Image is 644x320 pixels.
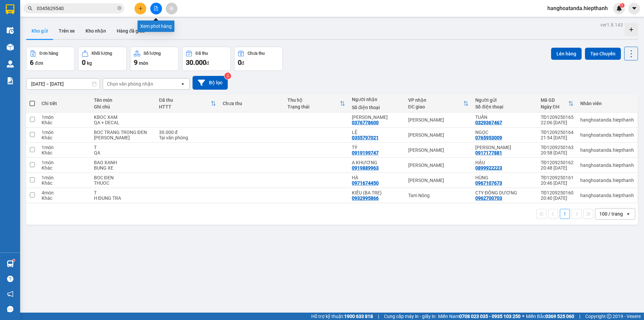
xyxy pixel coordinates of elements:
div: Tạo kho hàng mới [625,23,638,36]
div: Mã GD [541,97,568,103]
div: 0355797021 [352,135,379,140]
div: 1 món [42,130,87,135]
div: NGỌC THẢO [352,115,401,120]
div: 20:46 [DATE] [541,180,574,186]
div: TÝ [352,145,401,150]
div: BOC TRANG TRONG ĐEN [94,130,152,135]
span: file-add [154,6,158,11]
h2: VP Nhận: [PERSON_NAME] [35,48,162,90]
span: 0 [238,58,241,66]
div: Khác [42,195,87,201]
div: NGỌC [475,130,534,135]
div: 30.000 đ [159,130,216,135]
div: 0919199747 [352,150,379,155]
div: 0919889963 [352,165,379,171]
div: 0329367467 [475,120,502,125]
button: Đã thu30.000đ [182,47,231,71]
div: QA + DECAL [94,120,152,125]
div: 1 món [42,145,87,150]
div: Tại văn phòng [159,135,216,140]
span: Cung cấp máy in - giấy in: [384,313,436,320]
div: CTY ĐÔNG DƯƠNG [475,190,534,195]
span: kg [87,60,92,66]
div: 20:48 [DATE] [541,165,574,171]
img: warehouse-icon [7,27,14,34]
div: Chi tiết [42,101,87,106]
div: BOC ĐEN [94,175,152,180]
span: | [378,313,379,320]
span: đơn [35,60,43,66]
th: Toggle SortBy [405,95,472,112]
div: 0899922223 [475,165,502,171]
button: Kho nhận [80,23,111,39]
span: search [28,6,33,11]
div: 20:40 [DATE] [541,195,574,201]
div: NÔI CHAO [94,135,152,140]
div: TĐ1209250164 [541,130,574,135]
span: đ [206,60,209,66]
button: Kho gửi [26,23,53,39]
div: ver 1.8.143 [600,21,623,29]
b: [DOMAIN_NAME] [90,5,162,16]
div: hanghoatanda.hiepthanh [580,147,634,153]
div: 0971674450 [352,180,379,186]
div: [PERSON_NAME] [408,132,469,138]
div: Ngày ĐH [541,104,568,109]
th: Toggle SortBy [284,95,349,112]
div: [PERSON_NAME] [408,163,469,168]
button: Lên hàng [551,48,582,60]
button: plus [135,3,146,14]
th: Toggle SortBy [156,95,219,112]
div: THUOC [94,180,152,186]
span: caret-down [631,5,637,11]
img: icon-new-feature [616,5,622,11]
div: hanghoatanda.hiepthanh [580,193,634,198]
sup: 1 [620,3,625,8]
b: Công Ty xe khách HIỆP THÀNH [21,5,77,46]
div: TĐ1209250165 [541,115,574,120]
div: hanghoatanda.hiepthanh [580,132,634,138]
img: logo-vxr [6,4,14,14]
button: Bộ lọc [193,76,228,90]
span: close-circle [117,5,121,12]
span: Miền Bắc [526,313,574,320]
div: Tam Nông [408,193,469,198]
div: KIM LINH [475,145,534,150]
div: TĐ1209250163 [541,145,574,150]
div: Khác [42,180,87,186]
div: T [94,145,152,150]
div: QA [94,150,152,155]
div: TĐ1209250162 [541,160,574,165]
span: aim [169,6,174,11]
div: Người nhận [352,97,401,102]
span: Hỗ trợ kỹ thuật: [311,313,373,320]
div: HẬU [475,160,534,165]
button: aim [166,3,177,14]
span: 30.000 [186,58,206,66]
div: Trạng thái [287,104,340,109]
span: 9 [134,58,138,66]
input: Tìm tên, số ĐT hoặc mã đơn [37,5,116,12]
div: 0967107673 [475,180,502,186]
div: 21:54 [DATE] [541,135,574,140]
div: Chọn văn phòng nhận [107,81,153,87]
div: HÀ [352,175,401,180]
span: 1 [621,3,623,8]
button: Đơn hàng6đơn [26,47,75,71]
div: hanghoatanda.hiepthanh [580,117,634,123]
span: Miền Nam [438,313,521,320]
img: warehouse-icon [7,260,14,267]
h2: TĐ1209250165 [4,48,54,59]
span: đ [241,60,244,66]
span: message [7,306,13,312]
input: Select a date range. [26,79,100,89]
div: VP nhận [408,97,464,103]
button: Tạo Chuyến [585,48,621,60]
div: T [94,190,152,195]
div: hanghoatanda.hiepthanh [580,163,634,168]
strong: 0369 525 060 [545,314,574,319]
div: BUNG XE [94,165,152,171]
div: TĐ1209250160 [541,190,574,195]
div: 0962700703 [475,195,502,201]
div: A KHƯƠNG [352,160,401,165]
